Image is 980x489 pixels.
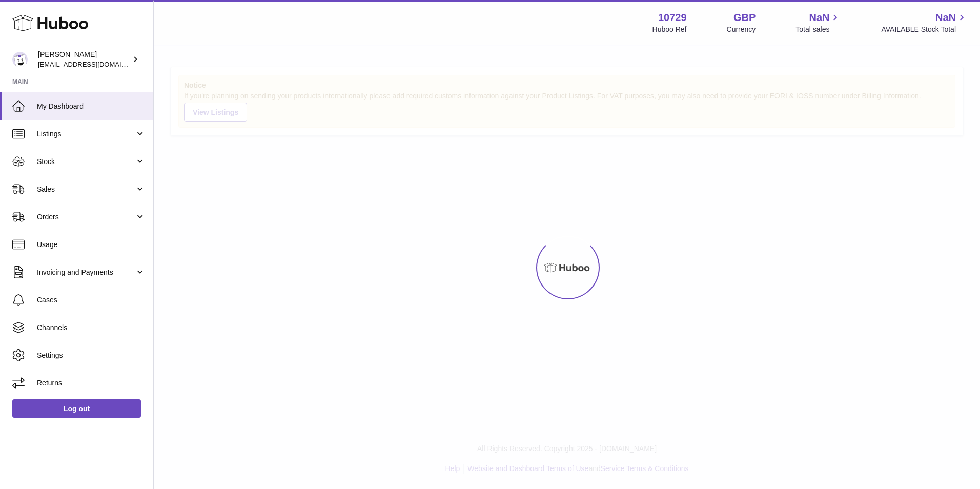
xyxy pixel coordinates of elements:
[38,60,151,68] span: [EMAIL_ADDRESS][DOMAIN_NAME]
[809,11,829,25] span: NaN
[881,11,968,34] a: NaN AVAILABLE Stock Total
[727,25,756,34] div: Currency
[37,240,146,250] span: Usage
[38,50,130,69] div: [PERSON_NAME]
[658,11,687,25] strong: 10729
[37,378,146,388] span: Returns
[37,268,135,277] span: Invoicing and Payments
[795,11,841,34] a: NaN Total sales
[881,25,968,34] span: AVAILABLE Stock Total
[795,25,841,34] span: Total sales
[37,351,146,360] span: Settings
[37,212,135,222] span: Orders
[37,101,146,111] span: My Dashboard
[12,52,28,67] img: internalAdmin-10729@internal.huboo.com
[37,295,146,305] span: Cases
[37,323,146,333] span: Channels
[935,11,956,25] span: NaN
[37,129,135,139] span: Listings
[37,185,135,194] span: Sales
[733,11,756,25] strong: GBP
[12,399,141,418] a: Log out
[37,157,135,167] span: Stock
[652,25,687,34] div: Huboo Ref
